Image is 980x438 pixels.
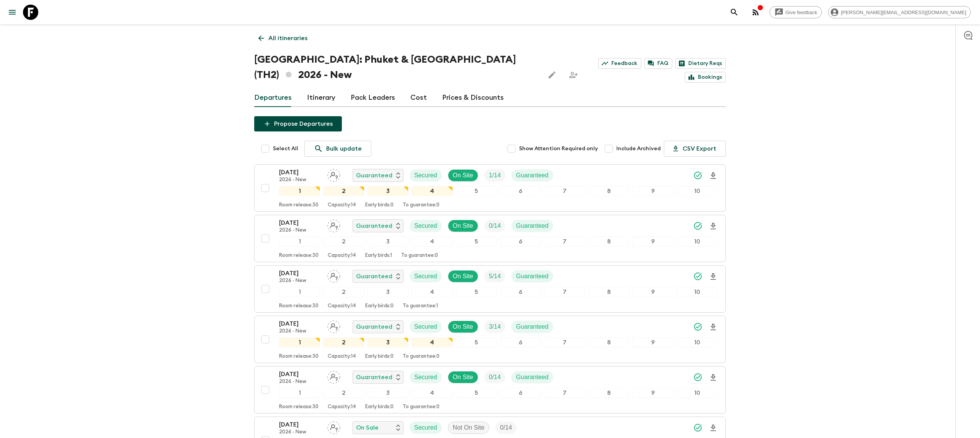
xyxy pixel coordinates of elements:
div: 9 [632,237,673,247]
p: Room release: 30 [279,354,318,360]
div: 3 [367,287,408,297]
p: Capacity: 14 [328,354,356,360]
div: 1 [279,388,320,398]
p: 3 / 14 [489,322,501,331]
div: 2 [323,287,364,297]
div: 2 [323,237,364,247]
p: [DATE] [279,269,321,278]
div: 1 [279,287,320,297]
span: Assign pack leader [327,323,340,329]
div: 5 [456,186,497,196]
div: 2 [323,337,364,347]
p: Capacity: 14 [328,303,356,309]
div: 7 [544,337,585,347]
p: All itineraries [268,34,307,43]
a: Feedback [598,58,641,69]
svg: Synced Successfully [693,171,702,180]
p: Guaranteed [356,373,392,382]
div: On Site [448,371,478,383]
div: Trip Fill [484,270,505,282]
p: To guarantee: 0 [403,354,439,360]
button: [DATE]2026 - NewAssign pack leaderGuaranteedSecuredOn SiteTrip FillGuaranteed12345678910Room rele... [254,265,726,313]
div: 5 [456,287,497,297]
p: On Site [453,221,473,230]
div: 4 [412,337,452,347]
p: To guarantee: 0 [401,253,438,259]
p: Guaranteed [516,221,549,230]
p: On Site [453,322,473,331]
p: Secured [414,221,437,230]
div: 4 [412,186,452,196]
div: Secured [410,220,442,232]
p: Early birds: 0 [365,303,394,309]
div: Trip Fill [484,220,505,232]
svg: Download Onboarding [709,423,718,433]
p: [DATE] [279,218,321,227]
span: Show Attention Required only [519,145,598,152]
p: Early birds: 0 [365,404,394,410]
p: Room release: 30 [279,202,318,208]
div: 3 [367,237,408,247]
p: Guaranteed [516,322,549,331]
div: 5 [456,337,497,347]
p: Capacity: 14 [328,404,356,410]
svg: Synced Successfully [693,423,702,432]
a: Prices & Discounts [442,89,504,107]
button: [DATE]2026 - NewAssign pack leaderGuaranteedSecuredOn SiteTrip FillGuaranteed12345678910Room rele... [254,215,726,262]
p: Secured [414,171,437,180]
svg: Download Onboarding [709,323,718,332]
div: 2 [323,388,364,398]
p: To guarantee: 0 [403,404,439,410]
a: FAQ [644,58,672,69]
a: All itineraries [254,31,312,46]
div: 6 [500,388,541,398]
div: [PERSON_NAME][EMAIL_ADDRESS][DOMAIN_NAME] [828,6,971,18]
p: 2026 - New [279,429,321,435]
div: 10 [677,186,718,196]
div: 7 [544,287,585,297]
a: Itinerary [307,89,335,107]
p: On Site [453,171,473,180]
div: On Site [448,220,478,232]
div: 10 [677,287,718,297]
div: 3 [367,337,408,347]
p: On Site [453,272,473,281]
p: 5 / 14 [489,272,501,281]
div: 1 [279,237,320,247]
div: 3 [367,186,408,196]
span: Assign pack leader [327,423,340,430]
svg: Synced Successfully [693,373,702,382]
p: Capacity: 14 [328,253,356,259]
svg: Synced Successfully [693,221,702,230]
p: 2026 - New [279,278,321,284]
svg: Download Onboarding [709,222,718,231]
div: 8 [588,388,629,398]
p: [DATE] [279,319,321,328]
div: 6 [500,337,541,347]
svg: Download Onboarding [709,171,718,180]
a: Pack Leaders [351,89,395,107]
a: Cost [410,89,427,107]
div: 5 [456,388,497,398]
svg: Synced Successfully [693,322,702,331]
div: 1 [279,337,320,347]
div: 1 [279,186,320,196]
p: On Sale [356,423,379,432]
button: Propose Departures [254,116,342,131]
p: Guaranteed [516,373,549,382]
span: [PERSON_NAME][EMAIL_ADDRESS][DOMAIN_NAME] [837,10,970,15]
button: CSV Export [664,141,726,157]
a: Dietary Reqs [675,58,726,69]
div: Secured [410,270,442,282]
div: 10 [677,237,718,247]
span: Include Archived [616,145,661,152]
p: Guaranteed [356,272,392,281]
div: 7 [544,388,585,398]
p: Guaranteed [516,272,549,281]
p: Guaranteed [356,322,392,331]
div: Trip Fill [495,422,516,434]
div: On Site [448,169,478,182]
button: Edit this itinerary [544,67,560,83]
p: To guarantee: 1 [403,303,438,309]
p: 2026 - New [279,227,321,234]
